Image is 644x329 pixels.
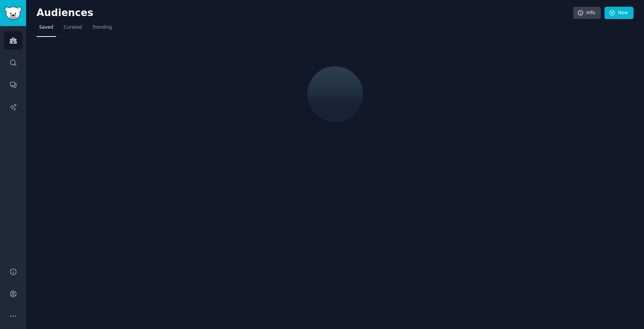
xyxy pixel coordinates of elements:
[90,22,114,37] a: Trending
[573,7,601,19] a: Info
[604,7,634,19] a: New
[61,22,85,37] a: Curated
[37,7,573,19] h2: Audiences
[37,22,56,37] a: Saved
[64,24,82,31] span: Curated
[39,24,53,31] span: Saved
[4,7,22,20] img: GummySearch logo
[92,24,112,31] span: Trending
